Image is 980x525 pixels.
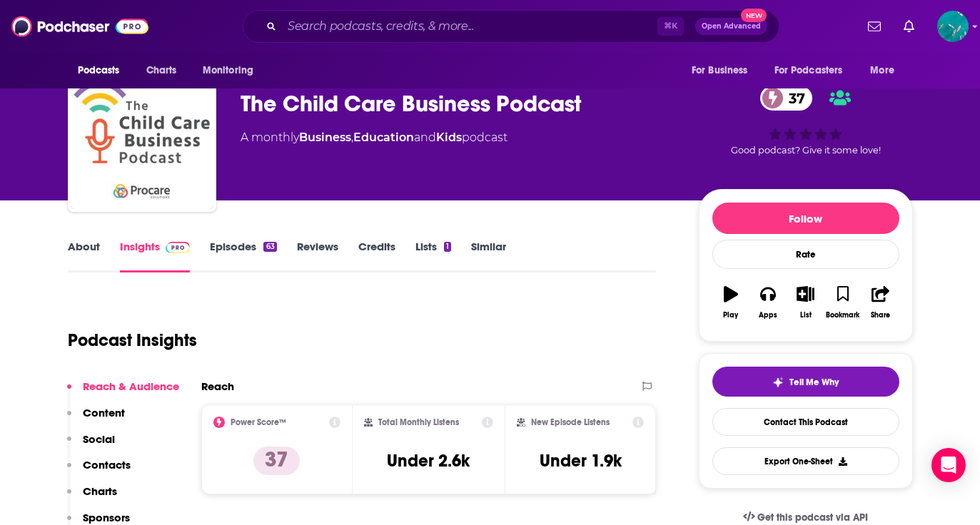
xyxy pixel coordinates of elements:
[353,131,414,144] a: Education
[67,379,179,406] button: Reach & Audience
[937,11,969,42] button: Show profile menu
[358,240,395,272] a: Credits
[297,240,338,272] a: Reviews
[774,86,812,111] span: 37
[531,417,610,427] h2: New Episode Listens
[387,450,470,472] h3: Under 2.6k
[253,447,300,475] p: 37
[712,240,899,269] div: Rate
[201,379,234,393] h2: Reach
[83,511,130,524] p: Sponsors
[68,330,197,351] h1: Podcast Insights
[759,311,777,320] div: Apps
[772,377,784,388] img: tell me why sparkle
[137,57,186,84] a: Charts
[68,240,100,272] a: About
[702,23,761,30] span: Open Advanced
[871,311,890,320] div: Share
[299,131,351,144] a: Business
[282,15,657,38] input: Search podcasts, credits, & more...
[67,432,115,459] button: Social
[83,406,125,419] p: Content
[83,432,115,446] p: Social
[231,417,286,427] h2: Power Score™
[83,458,131,472] p: Contacts
[351,131,353,144] span: ,
[760,86,812,111] a: 37
[210,240,276,272] a: Episodes63
[120,240,191,272] a: InsightsPodchaser Pro
[67,484,117,511] button: Charts
[67,458,131,484] button: Contacts
[166,242,191,253] img: Podchaser Pro
[800,311,812,320] div: List
[931,448,966,482] div: Open Intercom Messenger
[193,57,272,84] button: open menu
[692,61,748,81] span: For Business
[146,61,177,81] span: Charts
[203,61,253,81] span: Monitoring
[937,11,969,42] span: Logged in as louisabuckingham
[444,242,451,252] div: 1
[741,9,767,22] span: New
[774,61,843,81] span: For Podcasters
[471,240,506,272] a: Similar
[860,57,912,84] button: open menu
[71,66,213,209] img: The Child Care Business Podcast
[749,277,787,328] button: Apps
[11,13,148,40] img: Podchaser - Follow, Share and Rate Podcasts
[731,145,881,156] span: Good podcast? Give it some love!
[78,61,120,81] span: Podcasts
[68,57,138,84] button: open menu
[540,450,622,472] h3: Under 1.9k
[263,242,276,252] div: 63
[824,277,862,328] button: Bookmark
[682,57,766,84] button: open menu
[83,484,117,498] p: Charts
[712,447,899,475] button: Export One-Sheet
[765,57,864,84] button: open menu
[898,14,920,39] a: Show notifications dropdown
[415,240,451,272] a: Lists1
[937,11,969,42] img: User Profile
[436,131,462,144] a: Kids
[657,17,684,36] span: ⌘ K
[699,76,913,165] div: 37Good podcast? Give it some love!
[67,406,125,432] button: Content
[712,203,899,234] button: Follow
[789,377,839,388] span: Tell Me Why
[241,129,507,146] div: A monthly podcast
[695,18,767,35] button: Open AdvancedNew
[723,311,738,320] div: Play
[862,14,886,39] a: Show notifications dropdown
[414,131,436,144] span: and
[870,61,894,81] span: More
[787,277,824,328] button: List
[826,311,859,320] div: Bookmark
[862,277,899,328] button: Share
[757,511,868,524] span: Get this podcast via API
[712,367,899,397] button: tell me why sparkleTell Me Why
[712,277,749,328] button: Play
[712,408,899,436] a: Contact This Podcast
[83,379,179,393] p: Reach & Audience
[243,10,779,43] div: Search podcasts, credits, & more...
[378,417,459,427] h2: Total Monthly Listens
